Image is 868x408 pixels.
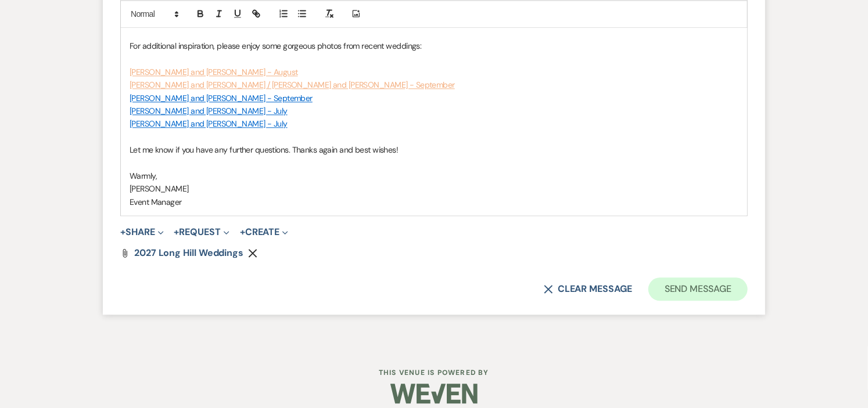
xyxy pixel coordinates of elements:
[130,106,288,116] a: [PERSON_NAME] and [PERSON_NAME] - July
[120,228,125,237] span: +
[648,277,748,301] button: Send Message
[240,228,245,237] span: +
[130,182,738,195] p: [PERSON_NAME]
[544,284,632,294] button: Clear message
[174,228,229,237] button: Request
[130,80,455,90] a: [PERSON_NAME] and [PERSON_NAME] / [PERSON_NAME] and [PERSON_NAME] - September
[130,118,288,129] a: [PERSON_NAME] and [PERSON_NAME] - July
[130,196,738,208] p: Event Manager
[130,93,313,103] a: [PERSON_NAME] and [PERSON_NAME] - September
[130,39,738,52] p: For additional inspiration, please enjoy some gorgeous photos from recent weddings:
[240,228,288,237] button: Create
[130,67,298,77] a: [PERSON_NAME] and [PERSON_NAME] - August
[130,169,738,182] p: Warmly,
[120,228,164,237] button: Share
[134,248,243,258] a: 2027 Long Hill Weddings
[174,228,180,237] span: +
[134,247,243,259] span: 2027 Long Hill Weddings
[130,143,738,156] p: Let me know if you have any further questions. Thanks again and best wishes!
